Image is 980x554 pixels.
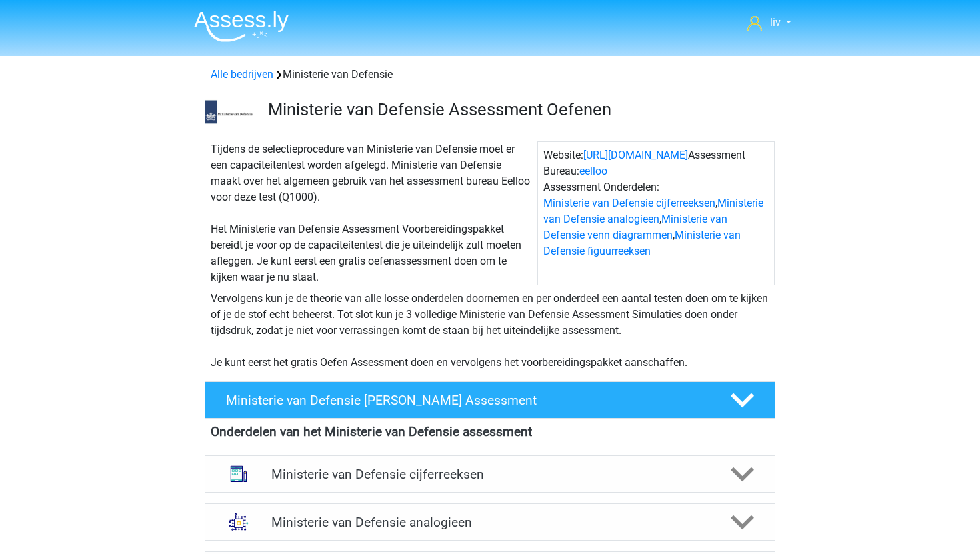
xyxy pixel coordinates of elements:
span: liv [770,16,781,29]
a: Ministerie van Defensie [PERSON_NAME] Assessment [199,381,781,419]
div: Vervolgens kun je de theorie van alle losse onderdelen doornemen en per onderdeel een aantal test... [205,291,775,371]
img: Assessly [194,11,289,42]
div: Ministerie van Defensie [205,67,775,83]
a: liv [742,15,797,31]
a: cijferreeksen Ministerie van Defensie cijferreeksen [199,455,781,493]
h4: Ministerie van Defensie analogieen [271,515,708,530]
h4: Onderdelen van het Ministerie van Defensie assessment [211,424,769,439]
div: Website: Assessment Bureau: Assessment Onderdelen: , , , [537,141,775,285]
a: Alle bedrijven [211,68,273,81]
a: analogieen Ministerie van Defensie analogieen [199,503,781,541]
a: [URL][DOMAIN_NAME] [583,149,688,161]
img: analogieen [221,505,256,539]
a: Ministerie van Defensie cijferreeksen [543,197,715,209]
div: Tijdens de selectieprocedure van Ministerie van Defensie moet er een capaciteitentest worden afge... [205,141,537,285]
h4: Ministerie van Defensie [PERSON_NAME] Assessment [226,393,709,408]
h3: Ministerie van Defensie Assessment Oefenen [268,99,765,120]
img: cijferreeksen [221,457,256,491]
a: eelloo [579,165,607,177]
h4: Ministerie van Defensie cijferreeksen [271,467,708,482]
